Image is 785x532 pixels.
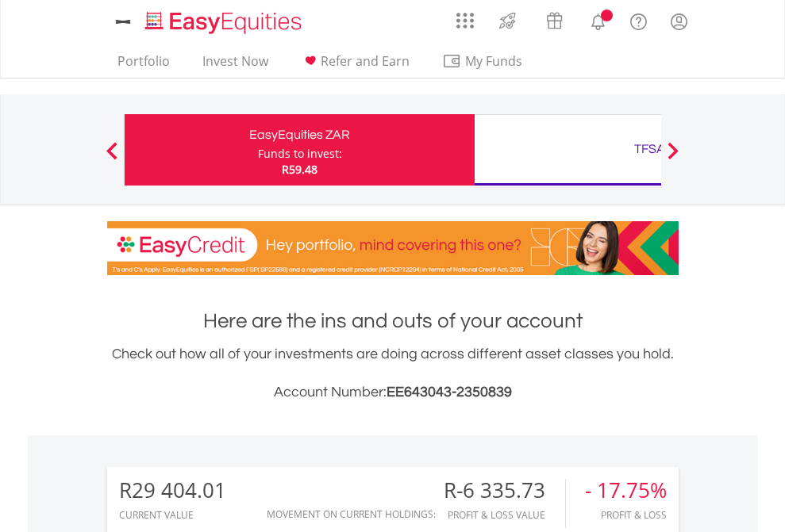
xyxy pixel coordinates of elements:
div: Check out how all of your investments are doing across different asset classes you hold. [107,343,679,404]
span: EE643043-2350839 [387,385,512,400]
a: Home page [139,4,308,36]
a: My Profile [659,4,699,39]
a: AppsGrid [446,4,484,29]
div: R-6 335.73 [444,479,565,502]
img: grid-menu-icon.svg [456,12,474,29]
div: Funds to invest: [258,146,342,162]
div: - 17.75% [585,479,667,502]
button: Next [657,150,689,166]
span: R59.48 [282,162,317,177]
img: vouchers-v2.svg [541,8,568,33]
div: EasyEquities ZAR [134,124,465,146]
div: Profit & Loss [585,510,667,520]
div: CURRENT VALUE [119,510,226,520]
a: Invest Now [196,53,275,78]
img: thrive-v2.svg [494,8,521,33]
a: FAQ's and Support [618,4,659,36]
span: Refer and Earn [321,52,410,70]
div: R29 404.01 [119,479,226,502]
button: Previous [96,150,128,166]
a: Notifications [578,4,618,36]
span: My Funds [442,51,546,71]
h3: Account Number: [107,381,679,404]
img: EasyCredit Promotion Banner [107,221,679,275]
h1: Here are the ins and outs of your account [107,307,679,335]
img: EasyEquities_Logo.png [142,10,308,36]
div: Movement on Current Holdings: [267,509,436,519]
div: Profit & Loss Value [444,510,565,520]
a: Portfolio [111,53,176,78]
a: Vouchers [531,4,578,33]
a: Refer and Earn [294,53,416,78]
